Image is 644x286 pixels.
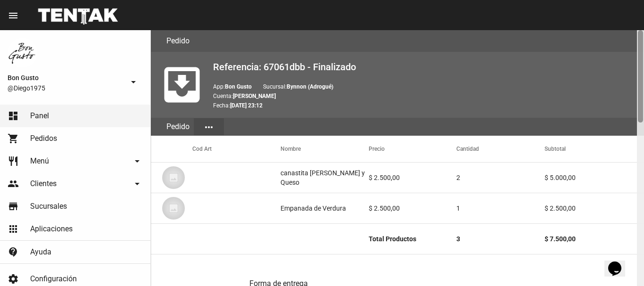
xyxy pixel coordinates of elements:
mat-icon: arrow_drop_down [132,155,143,167]
span: Ayuda [30,247,51,257]
mat-cell: $ 7.500,00 [545,224,644,254]
mat-icon: arrow_drop_down [132,178,143,189]
span: Sucursales [30,202,67,211]
mat-cell: 3 [456,224,545,254]
img: 07c47add-75b0-4ce5-9aba-194f44787723.jpg [162,197,185,220]
mat-icon: shopping_cart [8,133,19,144]
iframe: chat widget [604,248,635,277]
mat-cell: $ 5.000,00 [545,163,644,193]
mat-icon: people [8,178,19,189]
img: 8570adf9-ca52-4367-b116-ae09c64cf26e.jpg [8,38,38,68]
span: Panel [30,111,49,121]
mat-header-cell: Precio [369,136,457,162]
mat-icon: menu [8,10,19,21]
mat-icon: restaurant [8,155,19,167]
mat-icon: settings [8,273,19,285]
mat-header-cell: Subtotal [545,136,644,162]
div: canastita [PERSON_NAME] y Queso [281,168,369,187]
span: Configuración [30,274,77,284]
h3: Pedido [166,34,190,48]
span: @Diego1975 [8,83,124,93]
div: Empanada de Verdura [281,204,346,213]
span: Pedidos [30,134,57,143]
mat-cell: $ 2.500,00 [545,193,644,223]
mat-icon: apps [8,223,19,235]
mat-header-cell: Cantidad [456,136,545,162]
p: Fecha: [213,101,636,110]
mat-header-cell: Cod Art [192,136,281,162]
span: Aplicaciones [30,224,73,234]
mat-cell: $ 2.500,00 [369,163,457,193]
mat-icon: store [8,201,19,212]
p: Cuenta: [213,91,636,101]
mat-icon: contact_support [8,246,19,258]
span: Bon Gusto [8,72,124,83]
span: Menú [30,156,49,166]
b: Bon Gusto [225,83,252,90]
mat-icon: arrow_drop_down [128,76,139,88]
b: Bynnon (Adrogué) [287,83,333,90]
img: 07c47add-75b0-4ce5-9aba-194f44787723.jpg [162,166,185,189]
p: App: Sucursal: [213,82,636,91]
mat-header-cell: Nombre [281,136,369,162]
mat-cell: 1 [456,193,545,223]
button: Elegir sección [194,118,224,135]
mat-cell: $ 2.500,00 [369,193,457,223]
b: [PERSON_NAME] [233,93,276,99]
mat-icon: move_to_inbox [158,61,206,108]
div: Pedido [162,118,194,136]
mat-cell: 2 [456,163,545,193]
mat-icon: more_horiz [203,122,215,133]
span: Clientes [30,179,57,188]
mat-icon: dashboard [8,110,19,122]
b: [DATE] 23:12 [230,102,263,109]
mat-cell: Total Productos [369,224,457,254]
h2: Referencia: 67061dbb - Finalizado [213,59,636,74]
